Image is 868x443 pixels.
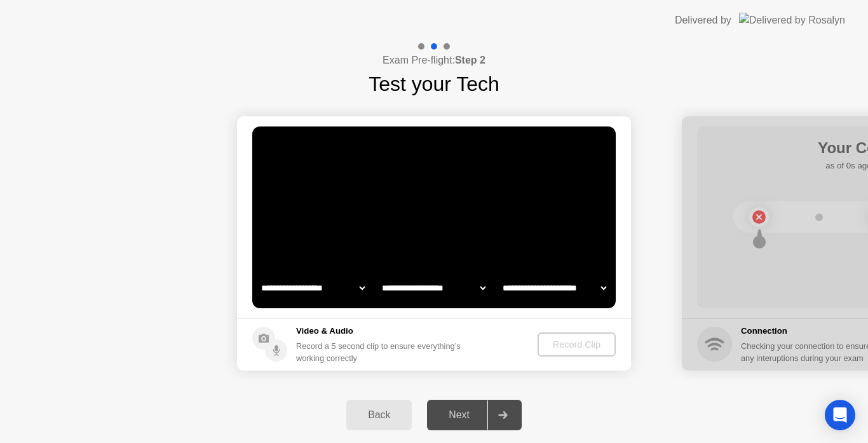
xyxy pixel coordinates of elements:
[346,400,412,430] button: Back
[369,69,499,99] h1: Test your Tech
[675,13,731,28] div: Delivered by
[259,275,367,301] select: Available cameras
[543,339,611,350] div: Record Clip
[431,409,487,421] div: Next
[538,332,616,357] button: Record Clip
[379,275,488,301] select: Available speakers
[350,409,408,421] div: Back
[739,13,845,27] img: Delivered by Rosalyn
[296,325,466,337] h5: Video & Audio
[383,53,485,68] h4: Exam Pre-flight:
[296,340,466,364] div: Record a 5 second clip to ensure everything’s working correctly
[427,400,522,430] button: Next
[455,55,485,65] b: Step 2
[825,400,855,430] div: Open Intercom Messenger
[500,275,609,301] select: Available microphones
